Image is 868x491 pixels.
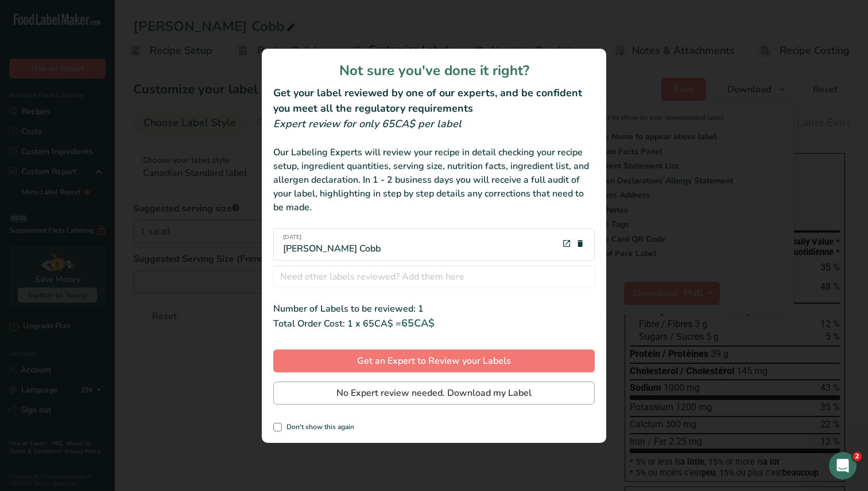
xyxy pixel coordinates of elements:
span: [DATE] [283,233,381,242]
div: Our Labeling Experts will review your recipe in detail checking your recipe setup, ingredient qua... [273,146,595,214]
span: 65CA$ [401,316,435,330]
span: No Expert review needed. Download my Label [336,386,532,400]
h1: Not sure you've done it right? [273,60,595,81]
span: 2 [852,452,862,461]
div: [PERSON_NAME] Cobb [283,233,381,256]
div: Expert review for only 65CA$ per label [273,116,595,132]
button: Get an Expert to Review your Labels [273,349,595,372]
div: Total Order Cost: 1 x 65CA$ = [273,316,595,331]
input: Need other labels reviewed? Add them here [273,265,595,288]
button: No Expert review needed. Download my Label [273,382,595,404]
div: Number of Labels to be reviewed: 1 [273,302,595,316]
span: Get an Expert to Review your Labels [357,354,511,368]
iframe: Intercom live chat [829,452,857,480]
span: Don't show this again [282,423,354,431]
h2: Get your label reviewed by one of our experts, and be confident you meet all the regulatory requi... [273,85,595,116]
